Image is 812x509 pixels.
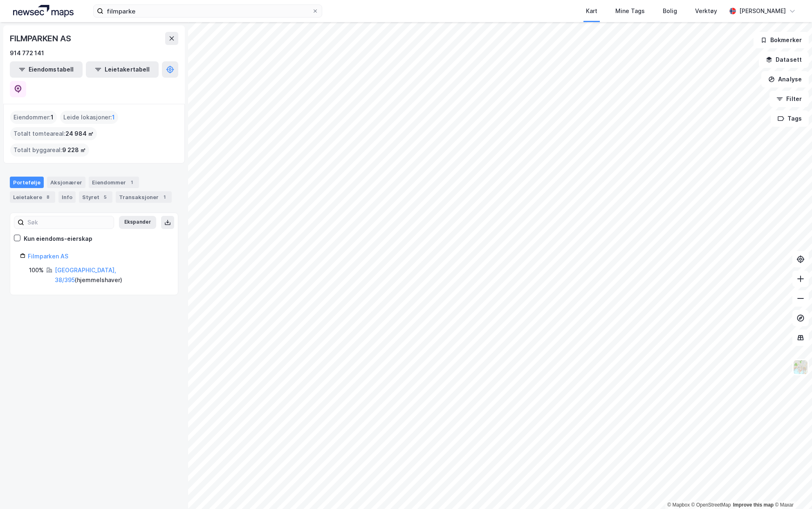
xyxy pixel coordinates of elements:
[86,61,159,78] button: Leietakertabell
[10,61,83,78] button: Eiendomstabell
[60,111,118,124] div: Leide lokasjoner :
[761,71,809,87] button: Analyse
[47,177,85,188] div: Aksjonærer
[667,502,690,508] a: Mapbox
[769,91,809,107] button: Filter
[160,193,168,201] div: 1
[10,32,72,45] div: FILMPARKEN AS
[51,112,54,122] span: 1
[586,6,597,16] div: Kart
[58,191,76,203] div: Info
[55,267,116,283] a: [GEOGRAPHIC_DATA], 38/395
[793,359,808,375] img: Z
[65,129,94,139] span: 24 984 ㎡
[13,5,74,17] img: logo.a4113a55bc3d86da70a041830d287a7e.svg
[754,32,809,48] button: Bokmerker
[55,265,168,285] div: ( hjemmelshaver )
[29,265,44,275] div: 100%
[24,216,114,229] input: Søk
[10,177,44,188] div: Portefølje
[663,6,677,16] div: Bolig
[101,193,109,201] div: 5
[771,110,809,127] button: Tags
[89,177,139,188] div: Eiendommer
[112,112,115,122] span: 1
[10,191,55,203] div: Leietakere
[10,111,57,124] div: Eiendommer :
[103,5,312,17] input: Søk på adresse, matrikkel, gårdeiere, leietakere eller personer
[615,6,645,16] div: Mine Tags
[116,191,172,203] div: Transaksjoner
[24,234,92,244] div: Kun eiendoms-eierskap
[733,502,774,508] a: Improve this map
[691,502,731,508] a: OpenStreetMap
[28,253,68,260] a: Filmparken AS
[739,6,786,16] div: [PERSON_NAME]
[79,191,112,203] div: Styret
[44,193,52,201] div: 8
[10,144,89,157] div: Totalt byggareal :
[119,216,156,229] button: Ekspander
[759,52,809,68] button: Datasett
[62,145,86,155] span: 9 228 ㎡
[10,127,97,140] div: Totalt tomteareal :
[128,178,136,186] div: 1
[695,6,717,16] div: Verktøy
[10,48,44,58] div: 914 772 141
[771,470,812,509] iframe: Chat Widget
